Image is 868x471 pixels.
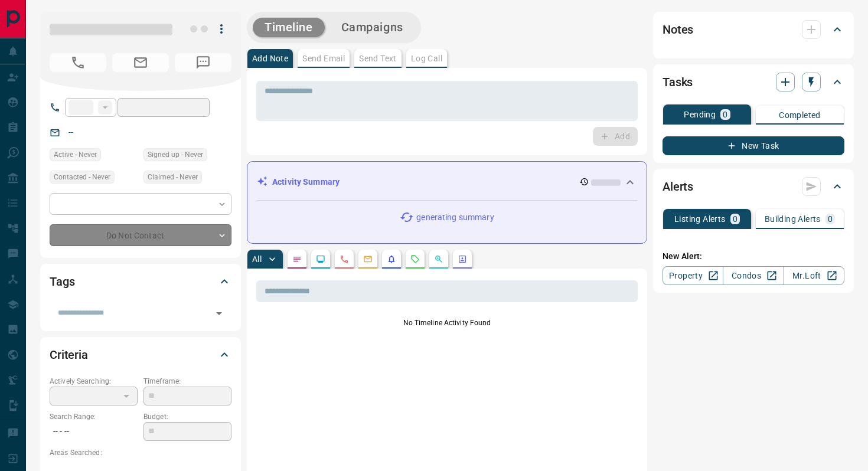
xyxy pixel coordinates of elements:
h2: Alerts [663,177,693,196]
p: Timeframe: [143,376,231,387]
p: Listing Alerts [674,215,726,223]
div: Tasks [663,68,844,96]
span: Active - Never [54,149,97,161]
svg: Calls [340,254,349,264]
p: No Timeline Activity Found [256,318,638,328]
p: Activity Summary [272,176,340,188]
div: Notes [663,15,844,44]
span: No Email [112,53,169,72]
p: New Alert: [663,250,844,263]
span: No Number [175,53,231,72]
div: Criteria [50,341,231,369]
p: All [252,255,262,263]
button: New Task [663,136,844,155]
a: -- [68,127,73,137]
p: generating summary [416,211,494,224]
svg: Opportunities [434,254,443,264]
svg: Notes [292,254,302,264]
h2: Criteria [50,345,88,364]
p: Actively Searching: [50,376,138,387]
svg: Emails [363,254,373,264]
p: 0 [723,110,727,119]
span: Claimed - Never [148,171,198,183]
p: 0 [828,215,833,223]
a: Mr.Loft [784,266,844,285]
p: Completed [779,111,821,119]
p: -- - -- [50,422,138,441]
p: Budget: [143,411,231,422]
button: Open [211,305,227,322]
span: Signed up - Never [148,149,203,161]
span: No Number [50,53,106,72]
div: Alerts [663,172,844,201]
div: Do Not Contact [50,224,231,246]
h2: Notes [663,20,693,39]
svg: Agent Actions [458,254,467,264]
div: Tags [50,267,231,296]
p: Add Note [252,54,288,63]
a: Property [663,266,723,285]
div: Activity Summary [257,171,637,193]
p: Building Alerts [765,215,821,223]
button: Timeline [253,18,325,37]
p: 0 [733,215,738,223]
p: Search Range: [50,411,138,422]
svg: Lead Browsing Activity [316,254,325,264]
svg: Listing Alerts [387,254,396,264]
p: Pending [684,110,716,119]
span: Contacted - Never [54,171,110,183]
svg: Requests [410,254,420,264]
p: Areas Searched: [50,447,231,458]
h2: Tasks [663,73,693,91]
button: Campaigns [329,18,415,37]
a: Condos [723,266,784,285]
h2: Tags [50,272,74,291]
